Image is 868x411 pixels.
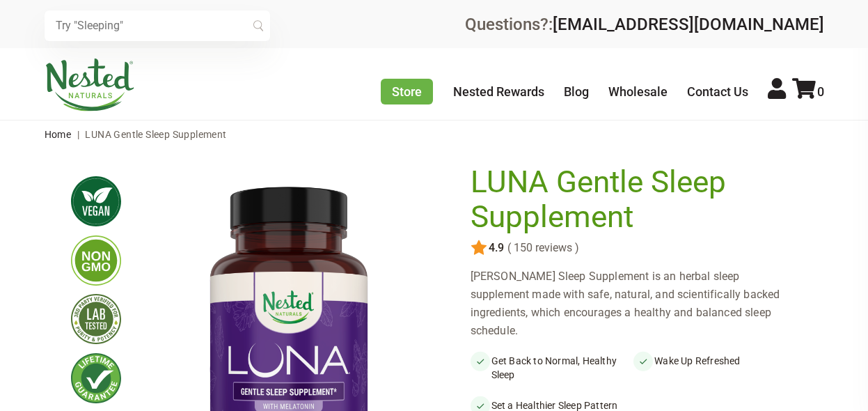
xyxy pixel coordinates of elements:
img: star.svg [471,240,487,256]
a: 0 [792,84,824,99]
nav: breadcrumbs [45,121,824,148]
input: Try "Sleeping" [45,10,270,41]
span: LUNA Gentle Sleep Supplement [85,129,226,140]
span: ( 150 reviews ) [504,242,579,254]
h1: LUNA Gentle Sleep Supplement [471,165,790,234]
li: Wake Up Refreshed [633,351,797,385]
img: Nested Naturals [45,59,135,111]
img: lifetimeguarantee [71,353,121,403]
a: Nested Rewards [453,84,544,99]
span: | [74,129,83,140]
a: Store [381,79,433,104]
a: Wholesale [608,84,668,99]
a: Contact Us [687,84,748,99]
img: thirdpartytested [71,294,121,344]
a: Home [45,129,72,140]
a: [EMAIL_ADDRESS][DOMAIN_NAME] [553,15,824,34]
li: Get Back to Normal, Healthy Sleep [471,351,634,385]
span: 0 [817,84,824,99]
div: Questions?: [465,16,824,33]
a: Blog [564,84,589,99]
img: gmofree [71,235,121,286]
div: [PERSON_NAME] Sleep Supplement is an herbal sleep supplement made with safe, natural, and scienti... [471,267,797,340]
span: 4.9 [487,242,504,254]
img: vegan [71,176,121,226]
